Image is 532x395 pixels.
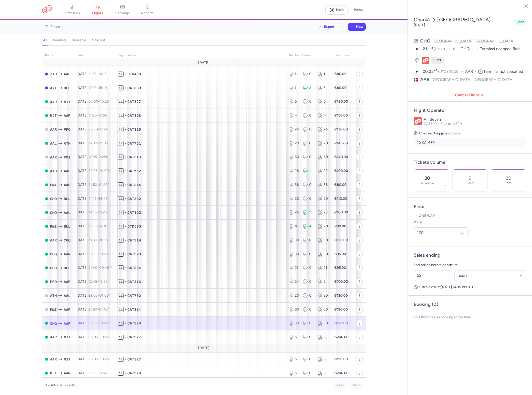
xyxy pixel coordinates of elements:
[420,77,429,83] span: AAR
[289,85,299,90] div: 1
[125,252,126,257] span: •
[42,52,73,59] th: route
[88,252,96,256] time: 21:15
[118,196,124,201] span: 1L
[478,70,482,74] span: T
[318,293,328,298] div: 20
[64,155,70,160] span: PMI
[412,93,528,97] span: Cancel Flight
[318,279,328,284] div: 24
[303,265,314,270] div: 0
[118,238,124,243] span: 1L
[118,85,124,90] span: 1L
[289,99,299,104] div: 5
[414,213,526,218] p: One way
[99,279,108,284] time: 16:25
[334,141,348,145] strong: €145.00
[289,127,299,132] div: 24
[109,168,112,171] sup: +1
[64,251,70,257] span: AAR
[88,141,108,145] span: –
[127,238,141,243] span: CAT319
[334,99,348,104] strong: €180.00
[42,5,52,14] a: CitizenPlane red outlined logo
[135,4,160,15] a: reports
[118,210,124,215] span: 1L
[99,86,107,90] time: 15:10
[318,72,328,77] div: 11
[318,168,328,173] div: 29
[50,113,57,118] span: MJT
[483,69,523,74] span: Terminal not specified
[318,238,328,243] div: 30
[76,279,108,284] span: [DATE],
[303,141,314,146] div: 0
[51,25,61,29] span: Filters
[125,141,126,146] span: •
[64,279,70,284] span: AAR
[420,38,430,44] span: CHQ
[414,285,526,289] p: Sales close at
[118,141,124,146] span: 1L
[414,117,422,125] img: Air Seven logo
[465,69,478,75] span: AAR
[88,169,112,173] span: –
[64,293,70,298] span: AAL
[88,210,96,214] time: 12:15
[76,224,107,228] span: [DATE],
[118,182,124,187] span: 1L
[118,279,124,284] span: 1L
[461,231,466,235] span: eur
[88,197,97,201] time: 11:45
[88,141,97,145] time: 16:30
[505,181,512,185] p: Total
[438,70,460,74] span: (UTC+02:00)
[325,5,348,15] a: Help
[99,197,108,201] time: 14:45
[334,86,347,90] strong: €80.00
[45,239,48,242] span: OPEN
[303,210,314,215] div: 1
[434,47,455,51] span: (UTC+03:00)
[115,11,130,15] span: bookings
[289,141,299,146] div: 20
[414,23,425,27] time: [DATE]
[76,169,112,173] span: [DATE],
[127,252,141,257] span: CAT320
[50,141,57,146] span: AAL
[64,113,70,118] span: AAR
[125,155,126,159] span: •
[118,265,124,270] span: 1L
[76,155,108,159] span: [DATE],
[414,219,469,225] label: Price
[43,38,47,42] h4: all
[64,71,70,77] span: Aalborg, Aalborg, Denmark
[303,99,314,104] div: 0
[88,266,97,270] time: 21:40
[127,265,141,270] span: CAT334
[424,122,440,126] span: CAT320
[303,85,314,90] div: 2
[318,224,328,229] div: 20
[303,72,314,77] div: 0
[76,99,109,104] span: [DATE],
[50,251,57,257] span: CHQ
[432,39,515,43] span: [GEOGRAPHIC_DATA], [GEOGRAPHIC_DATA]
[127,168,141,173] span: CAT752
[76,141,108,145] span: [DATE],
[318,210,328,215] div: 25
[76,266,112,270] span: [DATE],
[53,38,66,42] h4: pending
[64,99,70,105] span: MJT
[303,182,314,187] div: 0
[414,204,526,209] h4: Price
[434,69,438,72] sup: +1
[289,155,299,159] div: 60
[125,265,126,270] span: •
[289,265,299,270] div: 21
[286,52,331,59] th: number of seats
[88,224,107,228] span: –
[76,113,107,118] span: [DATE],
[118,252,124,257] span: 1L
[125,72,126,77] span: •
